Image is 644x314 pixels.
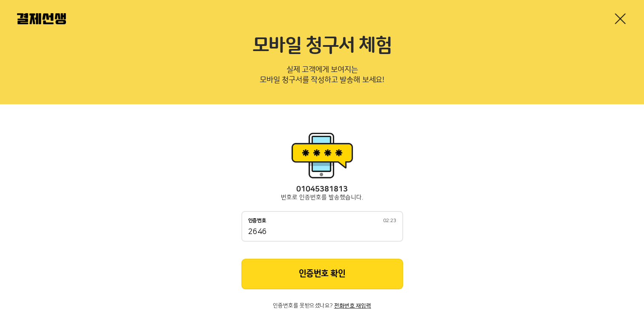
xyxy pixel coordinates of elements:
img: 결제선생 [17,13,66,24]
p: 인증번호를 못받으셨나요? [241,303,403,309]
span: 02:23 [383,218,396,223]
h2: 모바일 청구서 체험 [17,34,627,57]
p: 번호로 인증번호를 발송했습니다. [241,194,403,201]
button: 인증번호 확인 [241,259,403,289]
button: 전화번호 재입력 [334,303,371,309]
p: 실제 고객에게 보여지는 모바일 청구서를 작성하고 발송해 보세요! [17,63,627,91]
input: 인증번호02:23 [248,227,396,237]
p: 인증번호 [248,218,266,224]
img: 휴대폰인증 이미지 [288,130,356,181]
p: 01045381813 [241,185,403,194]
